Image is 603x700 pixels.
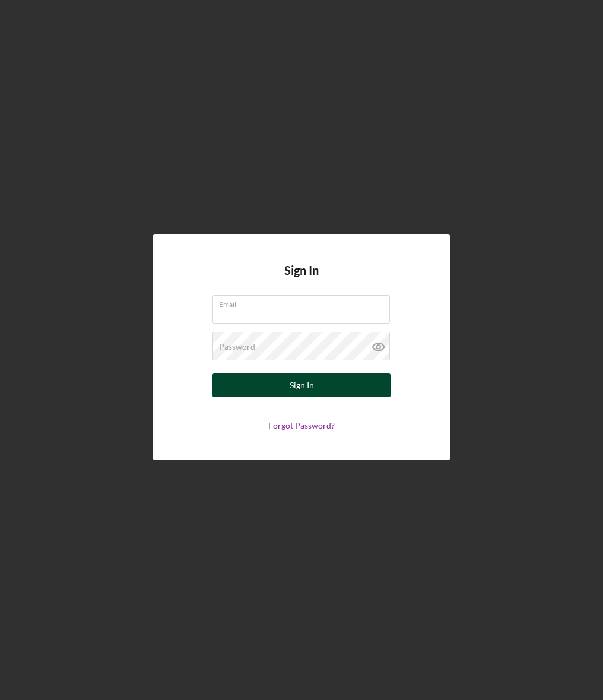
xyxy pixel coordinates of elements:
label: Password [219,342,255,351]
div: Sign In [290,373,314,397]
h4: Sign In [284,264,319,295]
a: Forgot Password? [268,420,335,430]
label: Email [219,296,390,309]
button: Sign In [212,373,391,397]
